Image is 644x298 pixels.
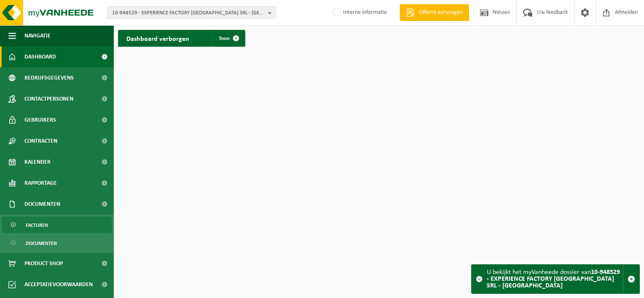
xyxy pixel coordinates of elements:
[487,269,620,289] strong: 10-948529 - EXPERIENCE FACTORY [GEOGRAPHIC_DATA] SRL - [GEOGRAPHIC_DATA]
[24,109,56,130] span: Gebruikers
[487,265,623,293] div: U bekijkt het myVanheede dossier van
[112,7,265,19] span: 10-948529 - EXPERIENCE FACTORY [GEOGRAPHIC_DATA] SRL - [GEOGRAPHIC_DATA]
[212,30,244,47] a: Toon
[400,4,469,21] a: Offerte aanvragen
[24,130,57,152] span: Contracten
[24,274,93,295] span: Acceptatievoorwaarden
[24,88,73,109] span: Contactpersonen
[26,217,48,233] span: Facturen
[24,253,63,274] span: Product Shop
[24,152,51,173] span: Kalender
[24,67,74,88] span: Bedrijfsgegevens
[26,235,57,251] span: Documenten
[417,8,465,17] span: Offerte aanvragen
[24,25,51,46] span: Navigatie
[118,30,198,46] h2: Dashboard verborgen
[219,36,230,41] span: Toon
[2,235,112,251] a: Documenten
[2,217,112,233] a: Facturen
[24,173,57,194] span: Rapportage
[24,194,60,215] span: Documenten
[331,6,387,19] label: Interne informatie
[24,46,56,67] span: Dashboard
[107,6,276,19] button: 10-948529 - EXPERIENCE FACTORY [GEOGRAPHIC_DATA] SRL - [GEOGRAPHIC_DATA]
